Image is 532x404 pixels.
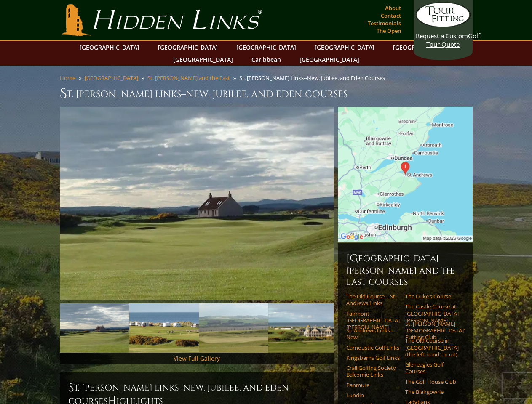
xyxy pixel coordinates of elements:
a: [GEOGRAPHIC_DATA] [232,41,300,53]
a: About [383,2,403,14]
a: The Castle Course at [GEOGRAPHIC_DATA][PERSON_NAME] [405,303,459,324]
a: Home [60,74,75,82]
a: Contact [379,10,403,21]
h6: [GEOGRAPHIC_DATA][PERSON_NAME] and the East Courses [346,252,464,288]
a: St. [PERSON_NAME] and the East [147,74,230,82]
a: St. [PERSON_NAME] [DEMOGRAPHIC_DATA]’ Putting Club [405,320,459,341]
a: The Open [374,25,403,37]
a: The Old Course in [GEOGRAPHIC_DATA] (the left-hand circuit) [405,337,459,358]
a: The Duke’s Course [405,293,459,300]
img: Google Map of Jubilee Course, St Andrews Links, St Andrews, United Kingdom [338,107,473,242]
a: [GEOGRAPHIC_DATA] [389,41,457,53]
a: [GEOGRAPHIC_DATA] [295,53,364,66]
a: View Full Gallery [174,354,220,362]
a: [GEOGRAPHIC_DATA] [169,53,237,66]
a: Carnoustie Golf Links [346,344,400,351]
a: The Golf House Club [405,378,459,385]
a: [GEOGRAPHIC_DATA] [85,74,138,82]
a: St. Andrews Links–New [346,327,400,341]
a: Crail Golfing Society Balcomie Links [346,364,400,378]
a: Request a CustomGolf Tour Quote [416,2,471,48]
a: [GEOGRAPHIC_DATA] [154,41,222,53]
a: [GEOGRAPHIC_DATA] [75,41,144,53]
li: St. [PERSON_NAME] Links--New, Jubilee, and Eden Courses [239,74,388,82]
a: Panmure [346,382,400,388]
span: Request a Custom [416,32,468,40]
a: Testimonials [366,17,403,29]
a: Kingsbarns Golf Links [346,354,400,361]
a: Gleneagles Golf Courses [405,361,459,375]
a: The Old Course – St. Andrews Links [346,293,400,307]
h1: St. [PERSON_NAME] Links–New, Jubilee, and Eden Courses [60,85,473,102]
a: Lundin [346,392,400,399]
a: The Blairgowrie [405,388,459,395]
a: Fairmont [GEOGRAPHIC_DATA][PERSON_NAME] [346,310,400,331]
a: [GEOGRAPHIC_DATA] [310,41,379,53]
a: Caribbean [247,53,285,66]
